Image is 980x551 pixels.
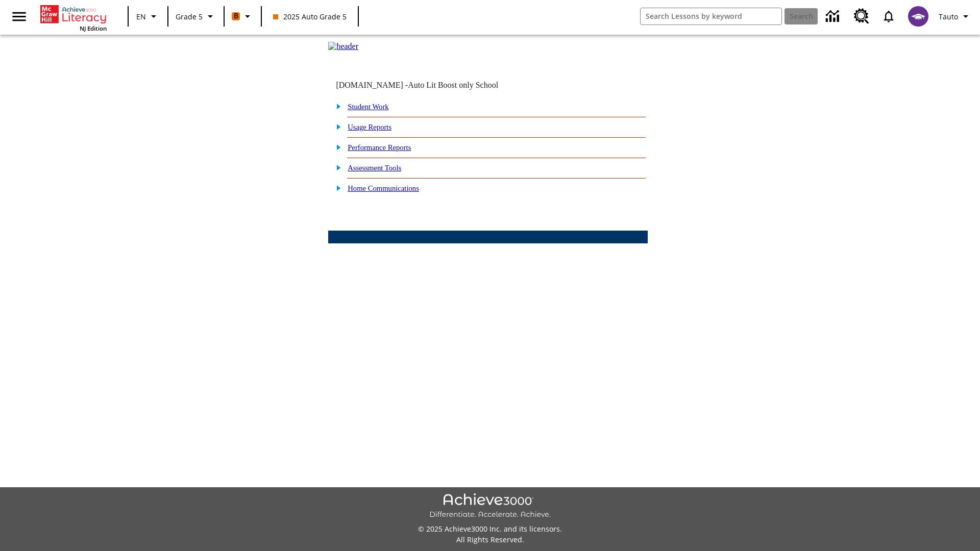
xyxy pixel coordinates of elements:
[132,7,164,26] button: Language: EN, Select a language
[228,7,258,26] button: Boost Class color is orange. Change class color
[336,81,524,90] td: [DOMAIN_NAME] -
[331,122,341,131] img: plus.gif
[80,24,107,32] span: NJ Edition
[875,3,902,30] a: Notifications
[348,164,401,172] a: Assessment Tools
[40,3,107,32] div: Home
[408,81,498,89] nobr: Auto Lit Boost only School
[820,3,848,31] a: Data Center
[234,10,238,22] span: B
[429,493,551,519] img: Achieve3000 Differentiate Accelerate Achieve
[273,11,347,22] span: 2025 Auto Grade 5
[348,123,391,131] a: Usage Reports
[935,7,976,26] button: Profile/Settings
[331,183,341,192] img: plus.gif
[176,11,203,22] span: Grade 5
[641,8,781,24] input: search field
[848,3,875,30] a: Resource Center, Will open in new tab
[331,102,341,111] img: plus.gif
[331,142,341,152] img: plus.gif
[348,103,388,111] a: Student Work
[328,42,358,51] img: header
[902,3,935,30] button: Select a new avatar
[171,7,220,26] button: Grade: Grade 5, Select a grade
[136,11,146,22] span: EN
[348,143,411,152] a: Performance Reports
[331,163,341,172] img: plus.gif
[939,11,958,22] span: Tauto
[348,184,419,192] a: Home Communications
[908,6,928,27] img: avatar image
[4,2,34,32] button: Open side menu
